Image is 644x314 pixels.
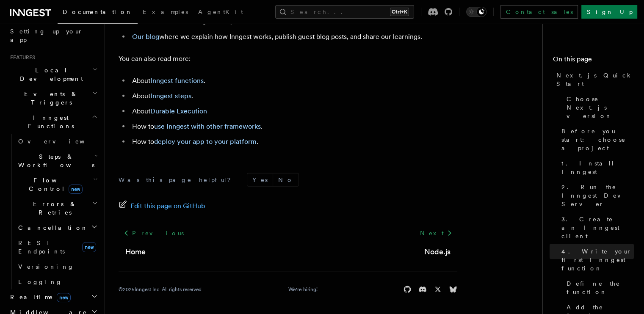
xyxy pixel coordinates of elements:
[7,289,100,305] button: Realtimenew
[10,28,83,43] span: Setting up your app
[15,200,92,217] span: Errors & Retries
[150,107,207,115] a: Durable Execution
[7,86,100,110] button: Events & Triggers
[119,53,457,65] p: You can also read more:
[15,173,100,196] button: Flow Controlnew
[558,124,634,156] a: Before you start: choose a project
[130,136,457,148] li: How to .
[125,246,146,258] a: Home
[15,152,94,169] span: Steps & Workflows
[563,276,634,300] a: Define the function
[7,293,71,301] span: Realtime
[150,92,191,100] a: Inngest steps
[15,223,88,232] span: Cancellation
[15,235,100,259] a: REST Endpointsnew
[567,95,634,120] span: Choose Next.js version
[15,259,100,274] a: Versioning
[7,90,92,107] span: Events & Triggers
[119,200,205,212] a: Edit this page on GitHub
[18,263,74,270] span: Versioning
[558,244,634,276] a: 4. Write your first Inngest function
[198,8,243,15] span: AgentKit
[119,226,188,241] a: Previous
[288,286,318,293] a: We're hiring!
[18,138,105,145] span: Overview
[15,149,100,173] button: Steps & Workflows
[119,176,237,184] p: Was this page helpful?
[390,8,409,16] kbd: Ctrl+K
[15,134,100,149] a: Overview
[132,33,159,41] a: Our blog
[130,121,457,132] li: How to .
[130,90,457,102] li: About .
[553,54,634,68] h4: On this page
[130,200,205,212] span: Edit this page on GitHub
[15,220,100,235] button: Cancellation
[424,246,451,258] a: Node.js
[561,247,634,273] span: 4. Write your first Inngest function
[193,3,248,23] a: AgentKit
[154,138,257,146] a: deploy your app to your platform
[143,8,188,15] span: Examples
[138,3,193,23] a: Examples
[130,105,457,117] li: About
[69,185,83,194] span: new
[466,7,486,17] button: Toggle dark mode
[63,8,133,15] span: Documentation
[7,63,100,86] button: Local Development
[119,286,203,293] div: © 2025 Inngest Inc. All rights reserved.
[247,174,273,186] button: Yes
[7,134,100,289] div: Inngest Functions
[561,159,634,176] span: 1. Install Inngest
[561,127,634,152] span: Before you start: choose a project
[7,24,100,47] a: Setting up your app
[154,122,261,130] a: use Inngest with other frameworks
[15,196,100,220] button: Errors & Retries
[15,176,93,193] span: Flow Control
[273,174,299,186] button: No
[7,54,35,61] span: Features
[7,110,100,134] button: Inngest Functions
[7,66,92,83] span: Local Development
[567,279,634,296] span: Define the function
[82,242,96,252] span: new
[7,113,91,130] span: Inngest Functions
[275,5,414,19] button: Search...Ctrl+K
[15,274,100,289] a: Logging
[150,77,204,85] a: Inngest functions
[558,179,634,212] a: 2. Run the Inngest Dev Server
[58,3,138,24] a: Documentation
[563,91,634,124] a: Choose Next.js version
[558,156,634,179] a: 1. Install Inngest
[57,293,71,302] span: new
[18,278,62,285] span: Logging
[18,240,65,255] span: REST Endpoints
[130,31,457,43] li: where we explain how Inngest works, publish guest blog posts, and share our learnings.
[558,212,634,244] a: 3. Create an Inngest client
[415,226,457,241] a: Next
[556,71,634,88] span: Next.js Quick Start
[561,183,634,208] span: 2. Run the Inngest Dev Server
[500,5,578,19] a: Contact sales
[581,5,637,19] a: Sign Up
[130,75,457,87] li: About .
[561,215,634,240] span: 3. Create an Inngest client
[553,68,634,91] a: Next.js Quick Start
